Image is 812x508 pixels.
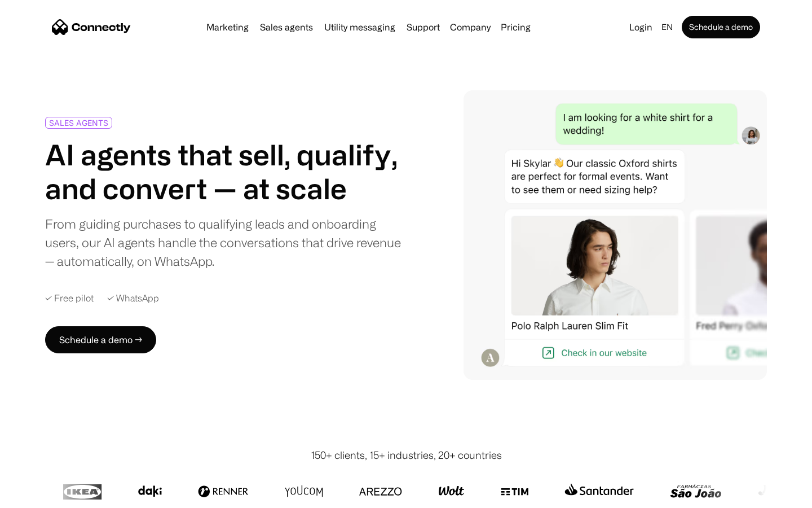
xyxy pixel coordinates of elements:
[23,488,68,504] ul: Language list
[661,19,673,35] div: en
[625,19,657,35] a: Login
[450,19,491,35] div: Company
[682,16,760,38] a: Schedule a demo
[45,293,94,304] div: ✓ Free pilot
[45,214,401,270] div: From guiding purchases to qualifying leads and onboarding users, our AI agents handle the convers...
[49,119,108,127] div: SALES AGENTS
[320,23,400,32] a: Utility messaging
[402,23,444,32] a: Support
[496,23,535,32] a: Pricing
[45,326,156,353] a: Schedule a demo →
[255,23,317,32] a: Sales agents
[11,487,68,504] aside: Language selected: English
[311,448,502,463] div: 150+ clients, 15+ industries, 20+ countries
[45,138,401,205] h1: AI agents that sell, qualify, and convert — at scale
[202,23,253,32] a: Marketing
[107,293,159,304] div: ✓ WhatsApp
